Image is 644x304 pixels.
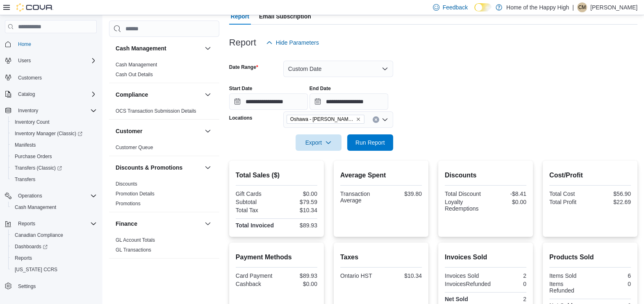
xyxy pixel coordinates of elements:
div: Customer [109,143,219,156]
div: $89.93 [278,222,317,229]
span: CM [578,2,586,12]
button: Cash Management [8,202,100,213]
span: Promotions [116,200,141,207]
a: [US_STATE] CCRS [11,265,61,275]
label: Start Date [229,85,253,92]
button: Catalog [15,89,38,99]
button: Cash Management [203,43,213,53]
span: Manifests [15,142,36,148]
div: 2 [487,272,526,279]
a: Purchase Orders [11,152,55,161]
span: [US_STATE] CCRS [15,266,57,273]
span: Dashboards [11,242,97,252]
span: Reports [15,219,97,229]
h3: Report [229,38,256,48]
span: Cash Management [116,61,157,68]
span: Manifests [11,140,97,150]
button: Catalog [2,88,100,100]
span: Inventory Count [15,119,50,125]
button: Inventory Count [8,116,100,128]
span: Washington CCRS [11,265,97,275]
span: Reports [18,220,35,227]
label: End Date [309,85,331,92]
div: Subtotal [236,199,275,205]
h2: Payment Methods [236,252,317,262]
button: Users [15,56,34,66]
div: Total Discount [445,191,484,197]
span: Users [15,56,97,66]
div: 6 [592,272,631,279]
div: Items Refunded [549,281,589,294]
button: [US_STATE] CCRS [8,264,100,275]
span: GL Transactions [116,247,151,253]
a: Cash Management [11,202,59,212]
span: Hide Parameters [276,39,319,47]
p: [PERSON_NAME] [590,2,637,12]
button: Remove Oshawa - Gibb St - Friendly Stranger from selection in this group [356,117,361,122]
div: $0.00 [278,191,317,197]
div: $10.34 [278,207,317,213]
div: Carson MacDonald [577,2,587,12]
a: Customer Queue [116,145,153,150]
button: Inventory [15,106,41,116]
button: Settings [2,280,100,292]
span: Export [300,134,337,151]
div: Loyalty Redemptions [445,199,484,212]
a: Inventory Manager (Classic) [8,128,100,139]
span: Inventory Manager (Classic) [15,130,82,137]
p: | [572,2,574,12]
span: Home [15,39,97,49]
div: Total Tax [236,207,275,213]
input: Press the down key to open a popover containing a calendar. [309,93,388,110]
span: Users [18,57,31,64]
button: Finance [116,220,201,228]
h3: Compliance [116,91,148,99]
a: OCS Transaction Submission Details [116,108,196,114]
a: GL Transactions [116,247,151,253]
h3: Cash Management [116,44,166,52]
div: $10.34 [382,272,422,279]
a: Discounts [116,181,137,187]
strong: Total Invoiced [236,222,274,229]
span: Report [231,8,249,25]
strong: Net Sold [445,296,468,302]
button: Reports [8,252,100,264]
button: Canadian Compliance [8,229,100,241]
div: Cash Management [109,60,219,83]
div: Items Sold [549,272,589,279]
span: GL Account Totals [116,237,155,243]
span: Purchase Orders [15,153,52,160]
a: Transfers (Classic) [11,163,65,173]
label: Locations [229,115,253,121]
button: Customer [116,127,201,135]
div: $56.90 [592,191,631,197]
button: Inventory [2,105,100,116]
span: Reports [11,253,97,263]
a: Home [15,39,34,49]
button: Home [2,38,100,50]
button: Users [2,55,100,66]
a: Transfers [11,175,39,184]
span: Purchase Orders [11,152,97,161]
button: Operations [15,191,46,201]
div: $79.59 [278,199,317,205]
div: Total Cost [549,191,589,197]
span: Inventory Manager (Classic) [11,129,97,138]
span: Inventory [18,107,38,114]
div: Finance [109,235,219,258]
div: 0 [494,281,526,287]
button: Reports [15,219,39,229]
div: Total Profit [549,199,589,205]
div: -$8.41 [487,191,526,197]
div: $22.69 [592,199,631,205]
div: $0.00 [487,199,526,205]
span: Operations [15,191,97,201]
button: Customer [203,126,213,136]
span: Oshawa - Gibb St - Friendly Stranger [287,115,364,124]
div: Ontario HST [340,272,380,279]
h2: Products Sold [549,252,631,262]
p: Home of the Happy High [506,2,569,12]
button: Open list of options [382,116,388,123]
